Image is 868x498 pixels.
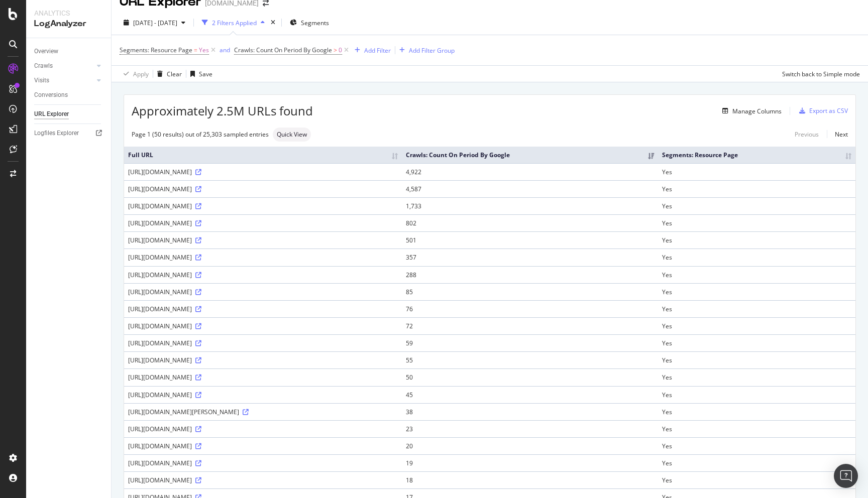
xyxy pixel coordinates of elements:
[658,248,855,266] td: Yes
[199,70,212,78] div: Save
[220,46,230,54] div: and
[128,322,398,330] div: [URL][DOMAIN_NAME]
[128,185,398,193] div: [URL][DOMAIN_NAME]
[402,437,658,454] td: 20
[782,70,860,78] div: Switch back to Simple mode
[658,180,855,197] td: Yes
[34,109,69,119] div: URL Explorer
[402,454,658,471] td: 19
[409,46,455,55] div: Add Filter Group
[273,128,311,142] div: neutral label
[194,46,197,54] span: =
[128,391,398,399] div: [URL][DOMAIN_NAME]
[153,66,182,82] button: Clear
[128,236,398,244] div: [URL][DOMAIN_NAME]
[402,163,658,180] td: 4,922
[402,248,658,266] td: 357
[128,288,398,296] div: [URL][DOMAIN_NAME]
[128,271,398,279] div: [URL][DOMAIN_NAME]
[658,300,855,317] td: Yes
[658,437,855,454] td: Yes
[34,18,103,30] div: LogAnalyzer
[402,317,658,334] td: 72
[658,266,855,283] td: Yes
[128,219,398,227] div: [URL][DOMAIN_NAME]
[34,61,94,71] a: Crawls
[120,46,192,54] span: Segments: Resource Page
[212,19,257,27] div: 2 Filters Applied
[658,386,855,403] td: Yes
[658,351,855,368] td: Yes
[402,197,658,214] td: 1,733
[120,66,149,82] button: Apply
[199,43,209,57] span: Yes
[234,46,332,54] span: Crawls: Count On Period By Google
[827,127,848,142] a: Next
[34,128,104,139] a: Logfiles Explorer
[128,442,398,450] div: [URL][DOMAIN_NAME]
[658,283,855,300] td: Yes
[128,168,398,176] div: [URL][DOMAIN_NAME]
[128,425,398,433] div: [URL][DOMAIN_NAME]
[132,102,313,119] span: Approximately 2.5M URLs found
[34,75,49,86] div: Visits
[658,163,855,180] td: Yes
[334,46,337,54] span: >
[133,19,177,27] span: [DATE] - [DATE]
[809,106,848,115] div: Export as CSV
[34,46,104,57] a: Overview
[658,403,855,420] td: Yes
[732,107,782,115] div: Manage Columns
[658,197,855,214] td: Yes
[402,231,658,248] td: 501
[34,90,68,100] div: Conversions
[658,471,855,488] td: Yes
[34,75,94,86] a: Visits
[128,459,398,467] div: [URL][DOMAIN_NAME]
[658,454,855,471] td: Yes
[167,70,182,78] div: Clear
[402,266,658,283] td: 288
[658,317,855,334] td: Yes
[128,373,398,382] div: [URL][DOMAIN_NAME]
[34,90,104,100] a: Conversions
[133,70,149,78] div: Apply
[128,305,398,313] div: [URL][DOMAIN_NAME]
[128,202,398,210] div: [URL][DOMAIN_NAME]
[658,147,855,163] th: Segments: Resource Page: activate to sort column ascending
[120,15,189,31] button: [DATE] - [DATE]
[186,66,212,82] button: Save
[402,386,658,403] td: 45
[402,147,658,163] th: Crawls: Count On Period By Google: activate to sort column ascending
[658,334,855,351] td: Yes
[658,368,855,386] td: Yes
[34,128,79,139] div: Logfiles Explorer
[658,420,855,437] td: Yes
[339,43,342,57] span: 0
[395,44,455,56] button: Add Filter Group
[34,8,103,18] div: Analytics
[402,403,658,420] td: 38
[198,15,269,31] button: 2 Filters Applied
[778,66,860,82] button: Switch back to Simple mode
[301,19,329,27] span: Segments
[269,18,277,28] div: times
[402,300,658,317] td: 76
[128,476,398,484] div: [URL][DOMAIN_NAME]
[277,132,307,138] span: Quick View
[128,356,398,364] div: [URL][DOMAIN_NAME]
[286,15,333,31] button: Segments
[402,351,658,368] td: 55
[795,103,848,119] button: Export as CSV
[402,471,658,488] td: 18
[402,214,658,231] td: 802
[718,105,782,117] button: Manage Columns
[124,147,402,163] th: Full URL: activate to sort column ascending
[658,214,855,231] td: Yes
[34,46,58,57] div: Overview
[34,109,104,119] a: URL Explorer
[128,339,398,347] div: [URL][DOMAIN_NAME]
[34,61,53,71] div: Crawls
[658,231,855,248] td: Yes
[834,464,858,488] div: Open Intercom Messenger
